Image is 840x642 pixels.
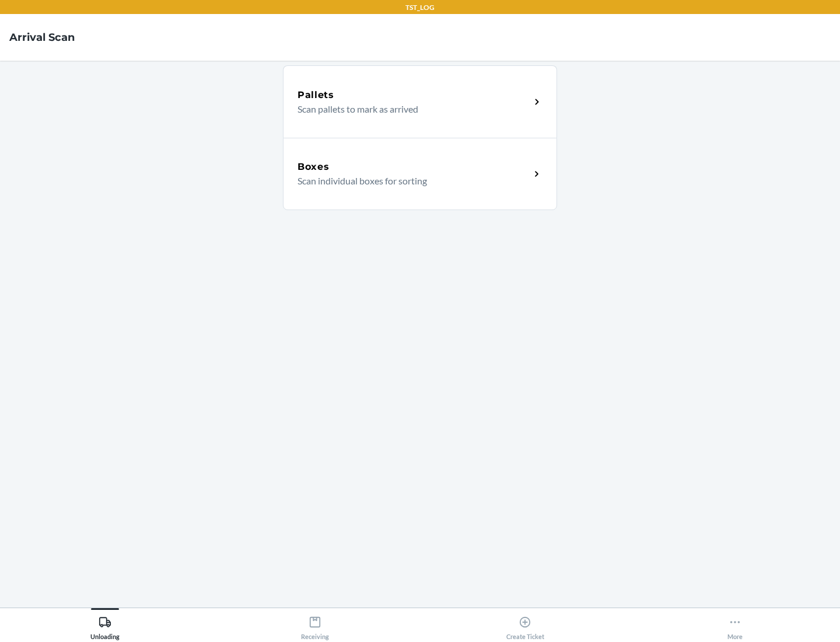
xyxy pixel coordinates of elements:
p: TST_LOG [405,2,435,13]
div: Create Ticket [506,611,544,640]
a: PalletsScan pallets to mark as arrived [283,65,557,138]
p: Scan individual boxes for sorting [297,174,521,188]
a: BoxesScan individual boxes for sorting [283,138,557,210]
div: More [727,611,743,640]
button: Receiving [210,608,420,640]
h5: Boxes [297,160,330,174]
h4: Arrival Scan [9,30,75,45]
button: More [630,608,840,640]
button: Create Ticket [420,608,630,640]
div: Receiving [301,611,329,640]
h5: Pallets [297,88,334,102]
div: Unloading [90,611,120,640]
p: Scan pallets to mark as arrived [297,102,521,116]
